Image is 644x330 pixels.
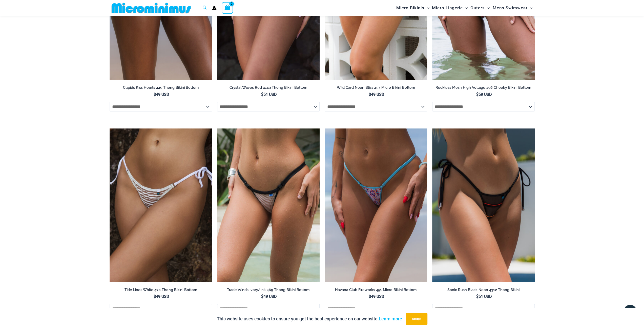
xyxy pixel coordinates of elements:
bdi: 49 USD [261,294,277,299]
h2: Trade Winds Ivory/Ink 469 Thong Bikini Bottom [217,288,320,292]
button: Accept [406,313,427,325]
img: Sonic Rush Black Neon 4312 Thong Bikini 01 [432,128,535,282]
a: Trade Winds IvoryInk 469 Thong 01Trade Winds IvoryInk 317 Top 469 Thong 06Trade Winds IvoryInk 31... [217,128,320,282]
h2: Sonic Rush Black Neon 4312 Thong Bikini [432,288,535,292]
span: Mens Swimwear [492,2,527,14]
span: $ [261,294,263,299]
a: Cupids Kiss Hearts 449 Thong Bikini Bottom [110,85,212,92]
span: $ [476,294,479,299]
a: Crystal Waves Red 4149 Thong Bikini Bottom [217,85,320,92]
a: Micro LingerieMenu ToggleMenu Toggle [431,2,469,14]
a: Tide Lines White 470 Thong 01Tide Lines White 470 Thong 02Tide Lines White 470 Thong 02 [110,128,212,282]
h2: Reckless Mesh High Voltage 296 Cheeky Bikini Bottom [432,85,535,90]
a: Havana Club Fireworks 451 Micro Bikini Bottom [325,288,427,294]
span: Micro Lingerie [432,2,463,14]
bdi: 51 USD [476,294,492,299]
h2: Havana Club Fireworks 451 Micro Bikini Bottom [325,288,427,292]
a: Learn more [379,316,402,321]
span: $ [154,92,156,97]
bdi: 59 USD [476,92,492,97]
a: Havana Club Fireworks 451 MicroHavana Club Fireworks 312 Tri Top 451 Thong 02Havana Club Firework... [325,128,427,282]
img: Havana Club Fireworks 451 Micro [325,128,427,282]
a: Mens SwimwearMenu ToggleMenu Toggle [491,2,534,14]
span: $ [154,294,156,299]
h2: Wild Card Neon Bliss 457 Micro Bikini Bottom [325,85,427,90]
img: Trade Winds IvoryInk 469 Thong 01 [217,128,320,282]
a: Search icon link [202,5,207,11]
h2: Crystal Waves Red 4149 Thong Bikini Bottom [217,85,320,90]
img: Tide Lines White 470 Thong 01 [110,128,212,282]
a: Tide Lines White 470 Thong Bikini Bottom [110,288,212,294]
p: This website uses cookies to ensure you get the best experience on our website. [217,315,402,323]
bdi: 49 USD [154,294,169,299]
span: Menu Toggle [424,2,429,14]
a: Wild Card Neon Bliss 457 Micro Bikini Bottom [325,85,427,92]
h2: Tide Lines White 470 Thong Bikini Bottom [110,288,212,292]
span: $ [261,92,263,97]
bdi: 51 USD [261,92,277,97]
span: $ [369,294,371,299]
span: Menu Toggle [527,2,532,14]
span: Menu Toggle [485,2,490,14]
a: Sonic Rush Black Neon 4312 Thong Bikini 01Sonic Rush Black Neon 4312 Thong Bikini 02Sonic Rush Bl... [432,128,535,282]
a: OutersMenu ToggleMenu Toggle [469,2,491,14]
span: Micro Bikinis [396,2,424,14]
a: Reckless Mesh High Voltage 296 Cheeky Bikini Bottom [432,85,535,92]
img: MM SHOP LOGO FLAT [110,2,193,14]
h2: Cupids Kiss Hearts 449 Thong Bikini Bottom [110,85,212,90]
bdi: 49 USD [154,92,169,97]
a: Account icon link [212,6,217,10]
bdi: 49 USD [369,294,384,299]
nav: Site Navigation [394,1,535,15]
span: Outers [470,2,485,14]
span: $ [476,92,479,97]
a: Sonic Rush Black Neon 4312 Thong Bikini [432,288,535,294]
bdi: 49 USD [369,92,384,97]
a: Trade Winds Ivory/Ink 469 Thong Bikini Bottom [217,288,320,294]
a: View Shopping Cart, empty [222,2,233,14]
span: $ [369,92,371,97]
a: Micro BikinisMenu ToggleMenu Toggle [395,2,431,14]
span: Menu Toggle [463,2,468,14]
